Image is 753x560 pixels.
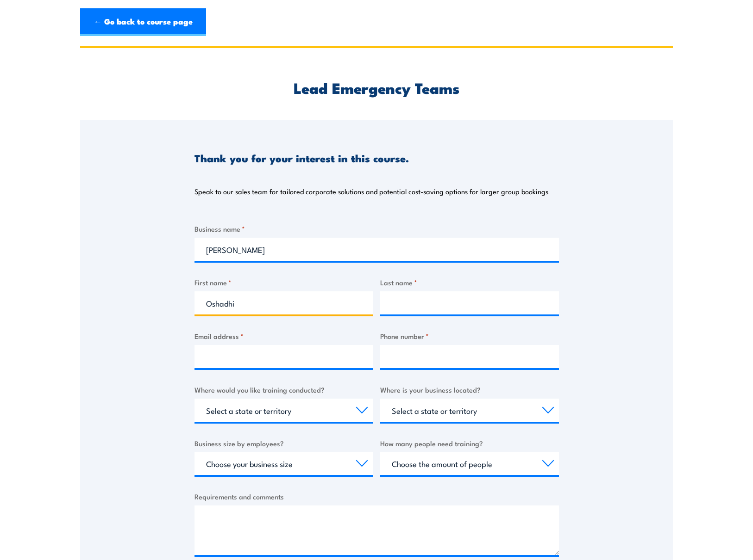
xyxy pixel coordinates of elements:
[195,223,559,234] label: Business name
[195,438,373,449] label: Business size by employees?
[380,438,559,449] label: How many people need training?
[195,491,559,502] label: Requirements and comments
[195,81,559,94] h2: Lead Emergency Teams
[380,331,559,341] label: Phone number
[195,153,409,163] h3: Thank you for your interest in this course.
[195,331,373,341] label: Email address
[380,277,559,288] label: Last name
[80,8,206,36] a: ← Go back to course page
[195,187,548,196] p: Speak to our sales team for tailored corporate solutions and potential cost-saving options for la...
[195,277,373,288] label: First name
[380,384,559,395] label: Where is your business located?
[195,384,373,395] label: Where would you like training conducted?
